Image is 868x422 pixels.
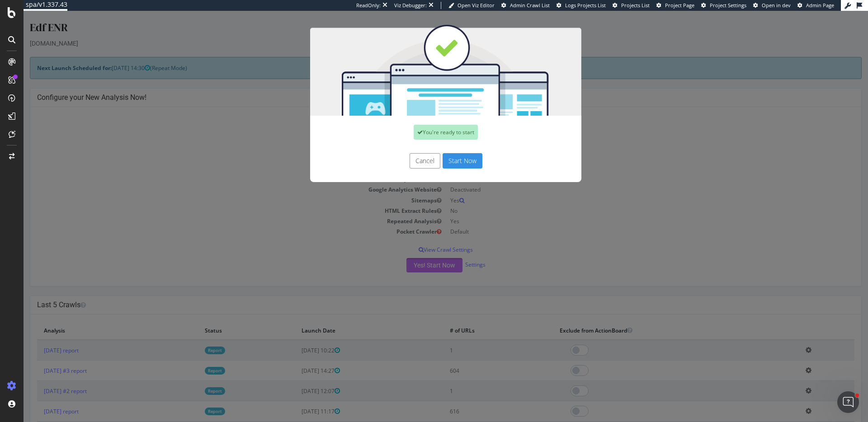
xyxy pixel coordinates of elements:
a: Logs Projects List [557,2,606,9]
img: You're all set! [287,14,558,105]
span: Admin Page [806,2,834,9]
a: Project Page [656,2,694,9]
span: Project Settings [710,2,746,9]
iframe: Intercom live chat [837,391,859,413]
a: Open in dev [753,2,791,9]
a: Admin Page [797,2,834,9]
div: Viz Debugger: [394,2,427,9]
a: Projects List [613,2,650,9]
a: Project Settings [701,2,746,9]
a: Admin Crawl List [501,2,550,9]
div: ReadOnly: [356,2,381,9]
span: Open in dev [762,2,791,9]
span: Logs Projects List [565,2,606,9]
span: Admin Crawl List [510,2,550,9]
button: Start Now [419,142,459,158]
span: Projects List [621,2,650,9]
span: Project Page [665,2,694,9]
div: You're ready to start [390,114,454,129]
a: Open Viz Editor [448,2,495,9]
span: Open Viz Editor [458,2,495,9]
button: Cancel [386,142,417,158]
